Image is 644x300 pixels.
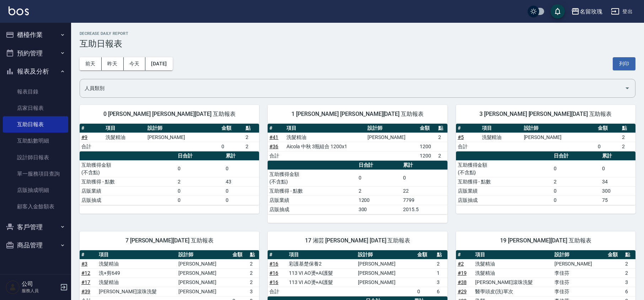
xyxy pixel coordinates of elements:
td: 113 VI AO燙+AI護髮 [287,268,356,278]
input: 人員名稱 [83,82,622,95]
td: 店販業績 [80,186,176,195]
a: 報表目錄 [3,84,68,100]
td: 0 [357,170,401,186]
td: 洗髮精油 [473,259,553,268]
th: 金額 [596,124,620,133]
a: 互助日報表 [3,116,68,133]
td: 2 [435,259,447,268]
td: 2 [436,133,447,142]
td: 2 [620,142,635,151]
a: #3 [81,261,87,267]
th: 項目 [97,250,177,259]
td: [PERSON_NAME] [177,278,230,287]
td: 3 [623,278,635,287]
td: 李佳芬 [553,278,606,287]
td: 洗髮精油 [97,259,177,268]
th: 點 [620,124,635,133]
td: 彩護基楚保養2 [287,259,356,268]
a: 店販抽成明細 [3,182,68,198]
th: 金額 [418,124,437,133]
th: 點 [244,124,259,133]
td: 互助獲得金額 (不含點) [268,170,356,186]
button: 前天 [80,57,102,70]
a: #17 [81,279,90,285]
a: #12 [81,270,90,276]
td: 2015.5 [401,205,447,214]
a: 設計師日報表 [3,149,68,166]
th: 項目 [287,250,356,259]
td: 0 [596,142,620,151]
th: 點 [623,250,635,259]
th: 設計師 [177,250,230,259]
td: 0 [224,160,259,177]
td: 75 [600,195,635,205]
td: 洗髮精油 [480,133,522,142]
th: 設計師 [522,124,596,133]
th: 日合計 [176,151,224,161]
th: # [80,124,104,133]
button: 客戶管理 [3,218,68,236]
th: 設計師 [553,250,606,259]
a: #2 [458,261,464,267]
th: # [268,250,287,259]
td: 2 [248,259,259,268]
a: #29 [458,289,467,294]
button: 報表及分析 [3,62,68,81]
img: Logo [9,6,29,15]
td: 0 [415,287,435,296]
td: 43 [224,177,259,186]
th: # [456,124,480,133]
td: 互助獲得 - 點數 [456,177,552,186]
th: 金額 [220,124,244,133]
th: 累計 [224,151,259,161]
th: 項目 [285,124,366,133]
span: 7 [PERSON_NAME][DATE] 互助報表 [88,237,251,244]
td: 合計 [456,142,480,151]
h2: Decrease Daily Report [80,31,635,36]
td: 店販業績 [268,195,356,205]
td: 合計 [268,287,287,296]
table: a dense table [268,161,447,214]
td: 洗髮精油 [473,268,553,278]
td: 互助獲得金額 (不含點) [456,160,552,177]
td: 300 [357,205,401,214]
button: 櫃檯作業 [3,26,68,44]
a: 店家日報表 [3,100,68,116]
td: [PERSON_NAME] [146,133,220,142]
table: a dense table [456,151,635,205]
img: Person [6,280,20,294]
th: 累計 [600,151,635,161]
td: 2 [436,151,447,160]
th: 累計 [401,161,447,170]
span: 0 [PERSON_NAME] [PERSON_NAME][DATE] 互助報表 [88,111,251,118]
a: #16 [269,261,278,267]
td: 1200 [418,151,437,160]
td: 醫學頭皮(洗)單次 [473,287,553,296]
button: 商品管理 [3,236,68,255]
button: 名留玫瑰 [568,4,605,19]
th: 設計師 [146,124,220,133]
a: 顧客入金餘額表 [3,198,68,215]
a: #39 [81,289,90,294]
th: # [268,124,285,133]
td: 洗髮精油 [97,278,177,287]
td: 0 [552,195,600,205]
td: [PERSON_NAME]滾珠洗髮 [473,278,553,287]
td: 2 [620,133,635,142]
td: 2 [176,177,224,186]
button: Open [622,82,633,94]
a: #16 [269,270,278,276]
td: 1200 [357,195,401,205]
td: 洗髮精油 [285,133,366,142]
h3: 互助日報表 [80,39,635,49]
table: a dense table [456,124,635,151]
td: 2 [357,186,401,195]
td: 300 [600,186,635,195]
td: 2 [248,278,259,287]
td: [PERSON_NAME] [177,287,230,296]
td: 2 [623,268,635,278]
td: 0 [176,186,224,195]
td: 2 [244,142,259,151]
td: [PERSON_NAME]滾珠洗髮 [97,287,177,296]
a: #19 [458,270,467,276]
